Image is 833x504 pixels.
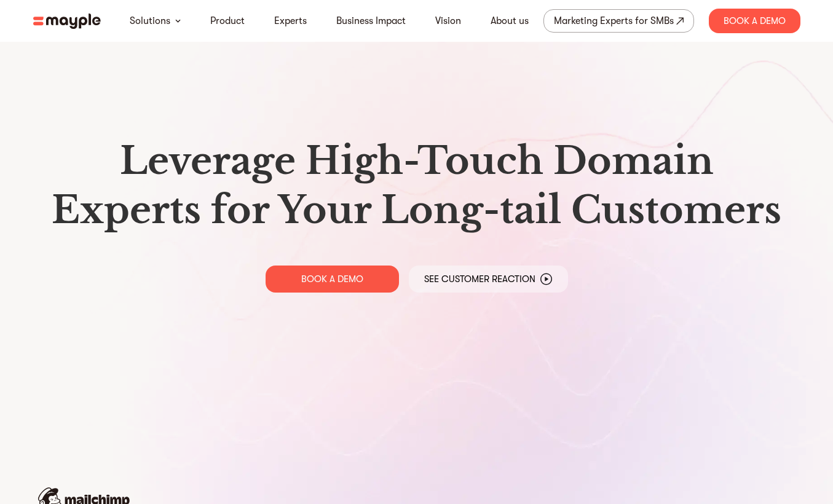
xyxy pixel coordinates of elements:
[301,273,363,285] p: BOOK A DEMO
[435,14,461,28] a: Vision
[43,136,791,235] h1: Leverage High-Touch Domain Experts for Your Long-tail Customers
[424,273,535,285] p: See Customer Reaction
[709,9,800,33] div: Book A Demo
[33,14,101,29] img: mayple-logo
[554,12,674,30] div: Marketing Experts for SMBs
[543,9,694,33] a: Marketing Experts for SMBs
[130,14,170,28] a: Solutions
[409,266,568,293] a: See Customer Reaction
[274,14,307,28] a: Experts
[175,19,181,23] img: arrow-down
[266,266,399,293] a: BOOK A DEMO
[336,14,406,28] a: Business Impact
[491,14,529,28] a: About us
[210,14,245,28] a: Product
